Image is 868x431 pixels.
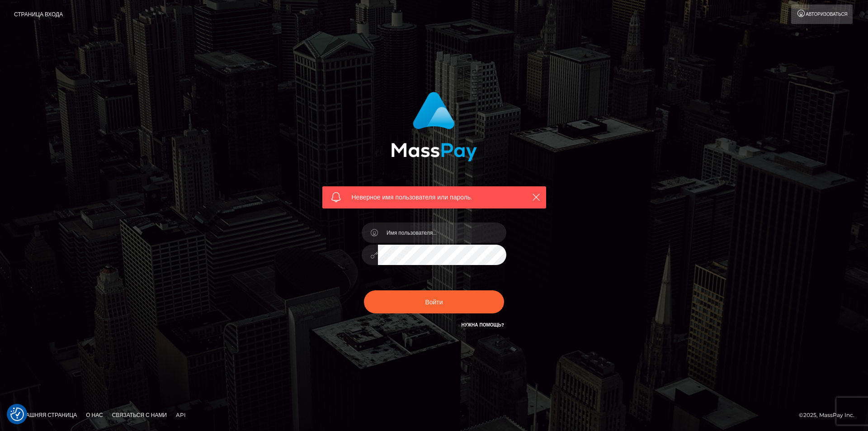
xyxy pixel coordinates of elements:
a: Домашняя страница [10,408,80,422]
font: Войти [425,298,443,306]
img: Кнопка «Повторить согласие» [10,407,24,421]
font: О нас [86,412,103,418]
a: Авторизоваться [791,5,853,24]
a: Связаться с нами [108,408,170,422]
font: © [799,412,803,418]
a: Нужна помощь? [462,322,504,328]
button: Настройки согласия [10,407,24,421]
font: 2025, MassPay Inc. [803,412,854,418]
input: Имя пользователя... [378,223,506,243]
font: API [176,412,186,418]
font: Страница входа [14,11,63,18]
img: Вход в MassPay [391,92,477,161]
font: Неверное имя пользователя или пароль. [352,193,472,201]
a: API [172,408,189,422]
font: Авторизоваться [806,11,848,17]
button: Войти [364,290,504,313]
a: О нас [82,408,106,422]
font: Домашняя страница [14,412,77,418]
font: Связаться с нами [112,412,167,418]
a: Страница входа [14,5,63,24]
